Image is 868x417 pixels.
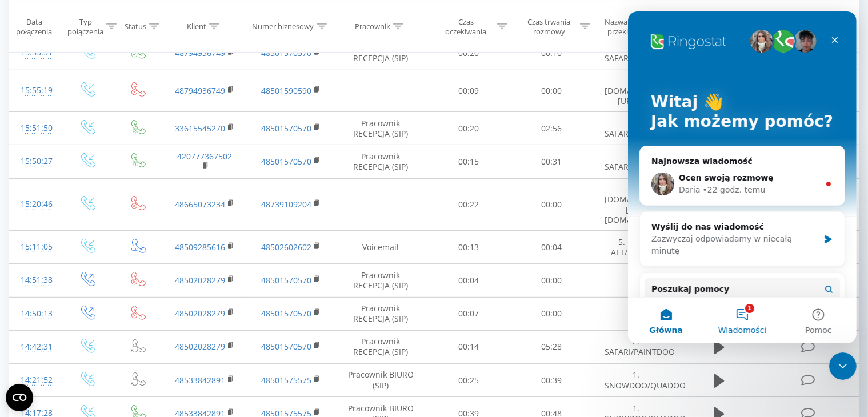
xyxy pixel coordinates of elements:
a: 48794936749 [175,47,225,58]
a: 48501570570 [261,308,311,319]
td: 00:14 [427,330,510,363]
div: 14:42:31 [21,336,50,358]
a: 48509285616 [175,242,225,252]
td: 00:00 [510,264,593,297]
div: Czas oczekiwania [438,17,494,36]
td: 00:00 [510,178,593,231]
td: Pracownik RECEPCJA (SIP) [334,264,427,297]
div: 15:11:05 [21,236,50,258]
td: 1. SNOWDOO/QUADOO [593,364,679,397]
td: 00:04 [427,264,510,297]
td: 00:10 [510,37,593,70]
a: 48501570570 [261,47,311,58]
div: 15:55:51 [21,42,50,64]
td: 00:15 [427,145,510,178]
td: 00:22 [427,178,510,231]
div: Nazwa schematu przekierowania [603,17,663,36]
td: 00:07 [427,297,510,330]
a: 48502028279 [175,275,225,286]
td: Pracownik BIURO (SIP) [334,364,427,397]
a: 48501570570 [261,341,311,352]
td: Pracownik RECEPCJA (SIP) [334,112,427,145]
td: 00:13 [427,231,510,264]
td: 00:31 [510,145,593,178]
td: 00:09 [427,70,510,112]
div: 14:50:13 [21,303,50,325]
div: 15:51:50 [21,117,50,139]
td: Pracownik RECEPCJA (SIP) [334,145,427,178]
td: 05:28 [510,330,593,363]
td: Pracownik RECEPCJA (SIP) [334,297,427,330]
td: 2. SAFARI/PAINTDOO [593,145,679,178]
td: 02:56 [510,112,593,145]
div: Typ połączenia [67,17,103,36]
td: 2. SAFARI/PAINTDOO [593,112,679,145]
a: 48794936749 [175,85,225,96]
a: 48533842891 [175,375,225,386]
td: Pracownik RECEPCJA (SIP) [334,330,427,363]
td: 2. SAFARI/PAINTDOO [593,330,679,363]
a: 48502028279 [175,308,225,319]
a: 420777367502 [177,151,232,162]
td: 2. SAFARI/PAINTDOO [593,37,679,70]
td: 00:00 [510,297,593,330]
iframe: Intercom live chat [628,11,857,343]
div: Czas trwania rozmowy [521,17,577,36]
td: 00:20 [427,112,510,145]
td: 4. [DOMAIN_NAME][URL] ALT [593,70,679,112]
div: 14:21:52 [21,369,50,391]
div: Pracownik [355,22,390,31]
td: 00:04 [510,231,593,264]
div: Klient [187,22,206,31]
a: 33615545270 [175,123,225,134]
td: 00:20 [427,37,510,70]
button: Open CMP widget [6,384,33,411]
a: 48665073234 [175,199,225,210]
div: Status [125,22,146,31]
td: Pracownik RECEPCJA (SIP) [334,37,427,70]
div: 15:20:46 [21,193,50,215]
td: 5. BUGGY ALT/MOTORY [593,231,679,264]
div: Data połączenia [9,17,59,36]
td: Voicemail [334,231,427,264]
a: 48501590590 [261,85,311,96]
a: 48739109204 [261,199,311,210]
a: 48502602602 [261,242,311,252]
div: 14:51:38 [21,269,50,291]
a: 48502028279 [175,341,225,352]
span: 8. [DOMAIN_NAME][URL][DOMAIN_NAME].. [605,183,675,226]
a: 48501570570 [261,123,311,134]
div: 15:55:19 [21,79,50,102]
td: 00:00 [510,70,593,112]
a: 48501570570 [261,156,311,167]
div: 15:50:27 [21,150,50,173]
td: 00:25 [427,364,510,397]
iframe: Intercom live chat [829,352,857,380]
a: 48501570570 [261,275,311,286]
div: Numer biznesowy [252,22,314,31]
a: 48501575575 [261,375,311,386]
